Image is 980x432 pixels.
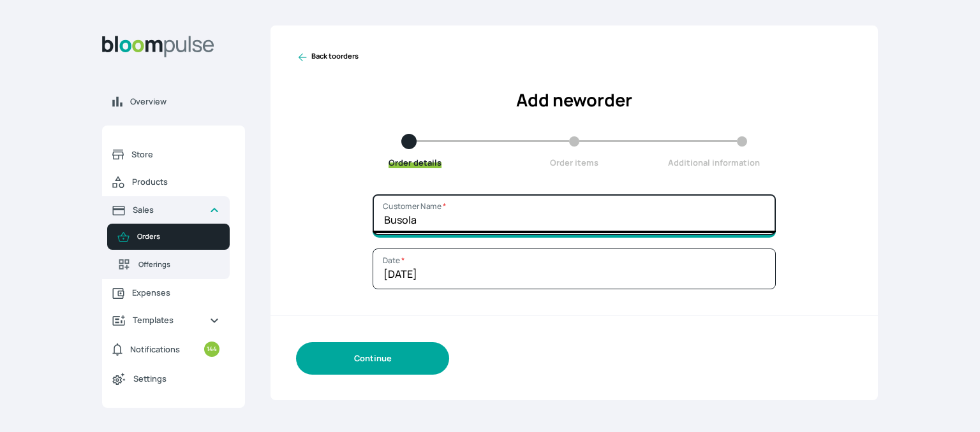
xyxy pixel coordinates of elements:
[137,231,219,242] span: Orders
[133,314,199,326] span: Templates
[550,157,598,168] span: Order items
[102,168,230,196] a: Products
[102,88,245,115] a: Overview
[102,306,230,334] a: Templates
[132,287,219,299] span: Expenses
[296,51,359,64] a: Back toorders
[102,25,245,417] aside: Sidebar
[102,196,230,224] a: Sales
[204,342,219,357] small: 144
[133,373,219,385] span: Settings
[107,224,230,250] a: Orders
[102,36,214,57] img: Bloom Logo
[102,279,230,306] a: Expenses
[389,157,442,168] span: Order details
[668,157,760,168] span: Additional information
[296,342,449,375] button: Continue
[102,334,230,364] a: Notifications144
[132,176,219,188] span: Products
[296,87,852,113] h2: Add new order
[138,259,219,270] span: Offerings
[373,194,776,235] input: Start typing to filter existing customers or add a new customer
[130,343,180,356] span: Notifications
[130,96,235,108] span: Overview
[107,250,230,279] a: Offerings
[102,364,230,392] a: Settings
[133,204,199,216] span: Sales
[102,141,230,168] a: Store
[131,148,219,161] span: Store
